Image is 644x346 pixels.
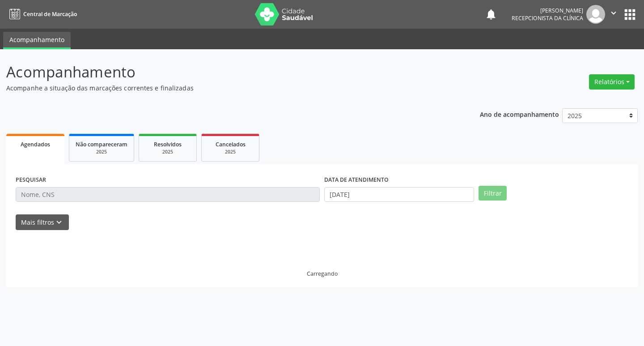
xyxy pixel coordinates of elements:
[54,218,64,227] i: keyboard_arrow_down
[512,7,583,14] div: [PERSON_NAME]
[208,149,253,155] div: 2025
[76,141,127,148] span: Não compareceram
[21,141,50,148] span: Agendados
[609,8,619,18] i: 
[6,83,448,93] p: Acompanhe a situação das marcações correntes e finalizadas
[6,7,77,21] a: Central de Marcação
[307,270,338,278] div: Carregando
[16,214,69,230] button: Mais filtroskeyboard_arrow_down
[485,8,497,21] button: notifications
[480,108,559,120] p: Ano de acompanhamento
[76,149,127,155] div: 2025
[154,141,182,148] span: Resolvidos
[6,61,448,83] p: Acompanhamento
[589,74,635,90] button: Relatórios
[145,149,190,155] div: 2025
[324,187,474,202] input: Selecione um intervalo
[216,141,246,148] span: Cancelados
[16,173,46,187] label: PESQUISAR
[479,186,507,201] button: Filtrar
[3,32,71,49] a: Acompanhamento
[512,14,583,22] span: Recepcionista da clínica
[605,5,622,24] button: 
[23,10,77,18] span: Central de Marcação
[324,173,389,187] label: DATA DE ATENDIMENTO
[16,187,320,202] input: Nome, CNS
[586,5,605,24] img: img
[622,7,638,22] button: apps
